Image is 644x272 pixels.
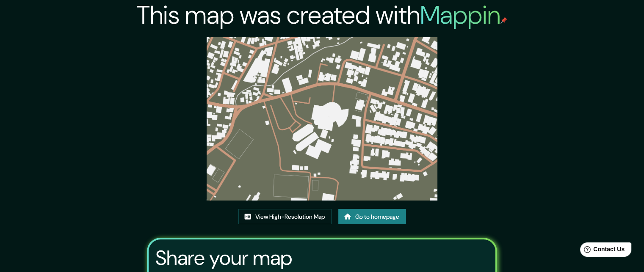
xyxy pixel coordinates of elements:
[338,209,406,225] a: Go to homepage
[500,17,507,24] img: mappin-pin
[238,209,332,225] a: View High-Resolution Map
[155,246,292,270] h3: Share your map
[569,239,635,263] iframe: Help widget launcher
[207,37,438,201] img: created-map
